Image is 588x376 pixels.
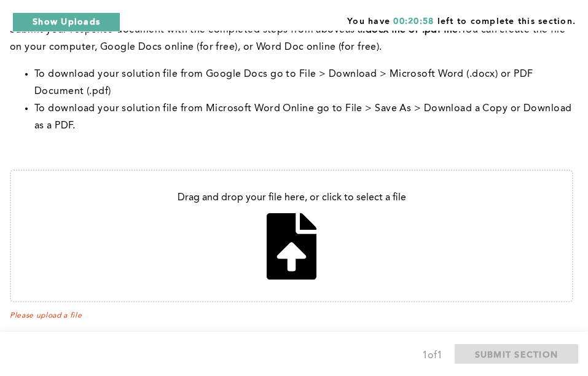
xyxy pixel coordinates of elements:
li: To download your solution file from Microsoft Word Online go to File > Save As > Download a Copy ... [34,100,573,135]
div: 1 of 1 [422,347,442,364]
button: Show Uploads [12,12,120,32]
li: To download your solution file from Google Docs go to File > Download > Microsoft Word (.docx) or... [34,66,573,100]
span: 00:20:58 [393,17,434,26]
p: with the completed steps from above You can create the file on your computer, Google Docs online ... [10,22,573,56]
span: Please upload a file [10,311,573,320]
button: SUBMIT SECTION [455,344,579,364]
span: You have left to complete this section. [347,12,576,28]
span: SUBMIT SECTION [475,348,559,360]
